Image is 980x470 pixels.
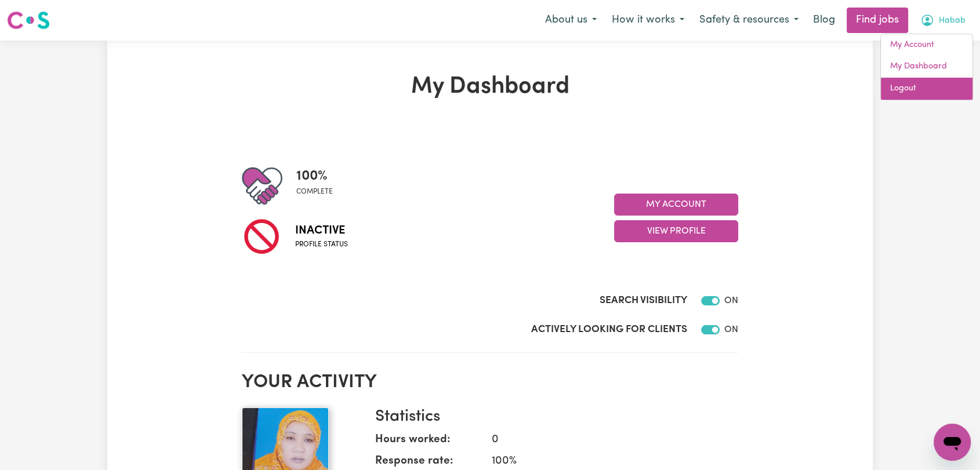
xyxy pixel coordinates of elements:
[7,7,50,34] a: Careseekers logo
[600,293,687,308] label: Search Visibility
[913,8,973,32] button: My Account
[295,222,348,239] span: Inactive
[806,8,842,33] a: Blog
[614,194,738,216] button: My Account
[614,220,738,242] button: View Profile
[604,8,692,32] button: How it works
[692,8,806,32] button: Safety & resources
[375,407,729,427] h3: Statistics
[296,166,333,187] span: 100 %
[242,371,738,394] h2: Your activity
[295,239,348,250] span: Profile status
[531,322,687,337] label: Actively Looking for Clients
[880,34,973,100] div: My Account
[724,325,738,334] span: ON
[939,14,966,27] span: Habab
[296,166,342,206] div: Profile completeness: 100%
[538,8,604,32] button: About us
[847,8,908,33] a: Find jobs
[482,453,729,470] dd: 100 %
[7,10,50,31] img: Careseekers logo
[375,432,482,453] dt: Hours worked:
[724,296,738,305] span: ON
[296,187,333,197] span: complete
[881,78,972,100] a: Logout
[242,73,738,101] h1: My Dashboard
[881,34,972,56] a: My Account
[934,424,971,461] iframe: Button to launch messaging window
[881,56,972,78] a: My Dashboard
[482,432,729,449] dd: 0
